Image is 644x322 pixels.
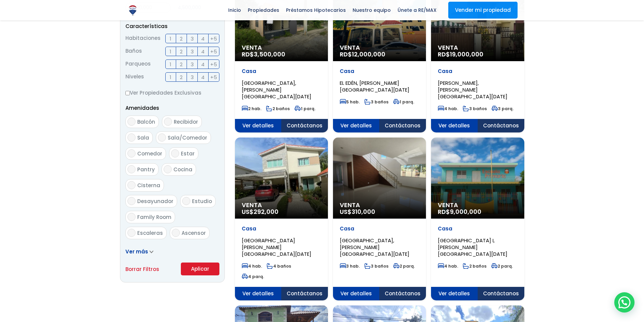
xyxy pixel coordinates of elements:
[450,50,483,58] span: 19,000,000
[340,225,419,232] p: Casa
[210,47,217,56] span: +5
[210,73,217,81] span: +5
[191,73,194,81] span: 3
[125,248,153,255] a: Ver más
[210,60,217,69] span: +5
[438,263,458,269] span: 4 hab.
[127,149,136,157] input: Comedor
[492,106,514,112] span: 3 parq.
[170,60,171,69] span: 1
[394,5,440,15] span: Únete a RE/MAX
[379,287,426,300] span: Contáctanos
[349,5,394,15] span: Nuestro equipo
[127,118,136,126] input: Balcón
[180,34,183,43] span: 2
[340,207,375,216] span: US$
[242,44,321,51] span: Venta
[137,214,171,221] span: Family Room
[431,119,478,132] span: Ver detalles
[127,133,136,142] input: Sala
[164,118,172,126] input: Recibidor
[174,118,198,125] span: Recibidor
[201,34,205,43] span: 4
[438,44,517,51] span: Venta
[235,119,282,132] span: Ver detalles
[379,119,426,132] span: Contáctanos
[127,165,136,173] input: Pantry
[125,59,151,69] span: Parqueos
[180,73,183,81] span: 2
[137,150,162,157] span: Comedor
[210,34,217,43] span: +5
[201,60,205,69] span: 4
[191,47,194,56] span: 3
[170,34,171,43] span: 1
[242,263,262,269] span: 4 hab.
[352,207,375,216] span: 310,000
[180,47,183,56] span: 2
[364,99,388,105] span: 3 baños
[235,138,328,300] a: Venta US$292,000 Casa [GEOGRAPHIC_DATA][PERSON_NAME][GEOGRAPHIC_DATA][DATE] 4 hab. 4 baños 4 parq...
[172,229,180,237] input: Ascensor
[127,4,139,16] img: Logo de REMAX
[438,225,517,232] p: Casa
[438,237,507,257] span: [GEOGRAPHIC_DATA] I, [PERSON_NAME][GEOGRAPHIC_DATA][DATE]
[254,50,285,58] span: 3,500,000
[173,166,192,173] span: Cocina
[340,50,385,58] span: RD$
[340,237,409,257] span: [GEOGRAPHIC_DATA], [PERSON_NAME][GEOGRAPHIC_DATA][DATE]
[242,50,285,58] span: RD$
[170,47,171,56] span: 1
[478,119,524,132] span: Contáctanos
[125,47,142,56] span: Baños
[127,229,136,237] input: Escaleras
[438,68,517,75] p: Casa
[463,263,486,269] span: 2 baños
[431,138,524,300] a: Venta RD$9,000,000 Casa [GEOGRAPHIC_DATA] I, [PERSON_NAME][GEOGRAPHIC_DATA][DATE] 4 hab. 2 baños ...
[192,198,212,205] span: Estudio
[125,72,144,82] span: Niveles
[266,106,290,112] span: 2 baños
[181,150,195,157] span: Estar
[201,73,205,81] span: 4
[283,5,349,15] span: Préstamos Hipotecarios
[242,79,311,100] span: [GEOGRAPHIC_DATA], [PERSON_NAME][GEOGRAPHIC_DATA][DATE]
[168,134,207,141] span: Sala/Comedor
[201,47,205,56] span: 4
[450,207,481,216] span: 9,000,000
[393,263,415,269] span: 2 parq.
[478,287,524,300] span: Contáctanos
[137,182,160,189] span: Cisterna
[340,79,409,93] span: EL EDÉN, [PERSON_NAME][GEOGRAPHIC_DATA][DATE]
[438,207,481,216] span: RD$
[463,106,487,112] span: 3 baños
[137,166,155,173] span: Pantry
[125,34,161,43] span: Habitaciones
[242,68,321,75] p: Casa
[333,138,426,300] a: Venta US$310,000 Casa [GEOGRAPHIC_DATA], [PERSON_NAME][GEOGRAPHIC_DATA][DATE] 3 hab. 3 baños 2 pa...
[125,265,159,273] a: Borrar Filtros
[125,22,219,30] p: Características
[158,133,166,142] input: Sala/Comedor
[448,2,518,19] a: Vender mi propiedad
[127,197,136,205] input: Desayunador
[254,207,279,216] span: 292,000
[225,5,244,15] span: Inicio
[125,248,148,255] span: Ver más
[171,149,179,157] input: Estar
[182,197,190,205] input: Estudio
[244,5,283,15] span: Propiedades
[125,91,130,95] input: Ver Propiedades Exclusivas
[294,106,315,112] span: 1 parq.
[127,213,136,221] input: Family Room
[438,79,507,100] span: [PERSON_NAME], [PERSON_NAME][GEOGRAPHIC_DATA][DATE]
[164,165,172,173] input: Cocina
[191,34,194,43] span: 3
[340,263,360,269] span: 3 hab.
[242,274,264,279] span: 4 parq.
[242,202,321,208] span: Venta
[281,287,328,300] span: Contáctanos
[340,68,419,75] p: Casa
[137,198,173,205] span: Desayunador
[180,60,183,69] span: 2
